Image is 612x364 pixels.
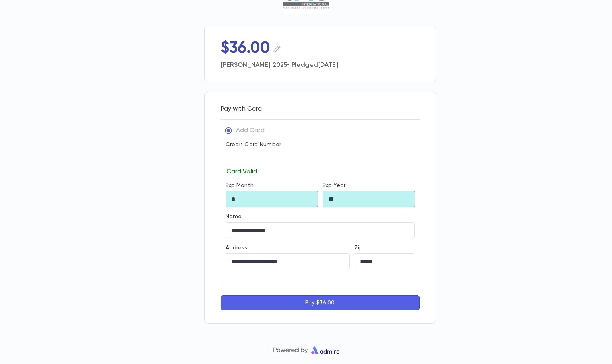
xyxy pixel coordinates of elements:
p: Credit Card Number [226,141,415,148]
label: Name [226,213,242,220]
p: [PERSON_NAME] 2025 • Pledged [DATE] [221,58,420,69]
label: Address [226,245,248,251]
p: Add Card [236,127,265,135]
p: Pay with Card [221,105,420,113]
label: Exp Month [226,182,254,189]
p: Card Valid [226,166,415,176]
p: $36.00 [221,39,271,58]
label: Zip [355,245,362,251]
label: Exp Year [323,182,346,189]
button: Pay $36.00 [221,295,420,310]
iframe: card [226,150,415,166]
